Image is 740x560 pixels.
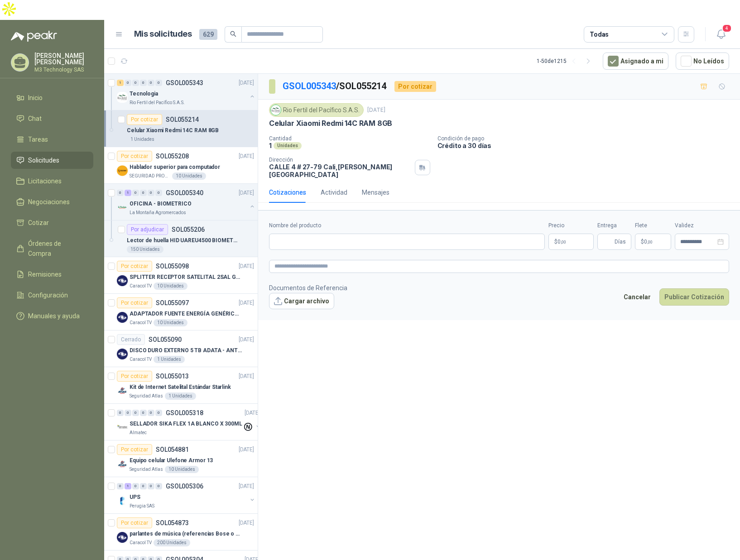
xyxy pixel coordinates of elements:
[130,383,231,392] p: Kit de Internet Satelital Estándar Starlink
[11,287,93,304] a: Configuración
[239,189,254,197] p: [DATE]
[156,446,189,453] p: SOL054881
[615,234,626,249] span: Días
[274,142,302,149] div: Unidades
[130,282,152,290] p: Caracol TV
[557,239,566,244] span: 0
[117,495,128,506] img: Company Logo
[619,288,656,306] button: Cancelar
[130,319,152,326] p: Caracol TV
[149,336,182,343] p: SOL055090
[125,80,131,86] div: 0
[156,373,189,379] p: SOL055013
[154,539,190,546] div: 200 Unidades
[713,26,729,43] button: 4
[117,187,256,216] a: 0 1 0 0 0 0 GSOL005340[DATE] Company LogoOFICINA - BIOMETRICOLa Montaña Agromercados
[127,224,168,235] div: Por adjudicar
[130,420,242,428] p: SELLADOR SIKA FLEX 1A BLANCO X 300ML
[245,409,260,417] p: [DATE]
[155,190,162,196] div: 0
[117,202,128,213] img: Company Logo
[117,385,128,396] img: Company Logo
[11,152,93,169] a: Solicitudes
[155,410,162,416] div: 0
[28,269,62,279] span: Remisiones
[239,299,254,307] p: [DATE]
[117,422,128,433] img: Company Logo
[28,239,85,258] span: Órdenes de Compra
[132,190,139,196] div: 0
[130,172,170,180] p: SEGURIDAD PROVISER LTDA
[34,53,93,65] p: [PERSON_NAME] [PERSON_NAME]
[548,234,594,250] p: $0,00
[239,335,254,344] p: [DATE]
[117,407,262,436] a: 0 0 0 0 0 0 GSOL005318[DATE] Company LogoSELLADOR SIKA FLEX 1A BLANCO X 300MLAlmatec
[148,80,154,86] div: 0
[165,392,196,400] div: 1 Unidades
[130,356,152,363] p: Caracol TV
[117,459,128,469] img: Company Logo
[130,429,147,436] p: Almatec
[166,190,203,196] p: GSOL005340
[166,483,203,489] p: GSOL005306
[362,187,389,197] div: Mensajes
[675,221,729,230] label: Validez
[132,410,139,416] div: 0
[140,80,147,86] div: 0
[28,114,42,124] span: Chat
[269,187,306,197] div: Cotizaciones
[367,106,385,115] p: [DATE]
[154,282,187,290] div: 10 Unidades
[155,483,162,489] div: 0
[132,80,139,86] div: 0
[437,142,736,149] p: Crédito a 30 días
[125,410,131,416] div: 0
[239,482,254,491] p: [DATE]
[635,221,671,230] label: Flete
[561,239,566,244] span: ,00
[537,54,596,68] div: 1 - 50 de 1215
[28,197,70,207] span: Negociaciones
[283,79,387,93] p: / SOL055214
[117,410,124,416] div: 0
[117,77,256,106] a: 1 0 0 0 0 0 GSOL005343[DATE] Company LogoTecnologiaRio Fertil del Pacífico S.A.S.
[11,214,93,231] a: Cotizar
[130,163,220,172] p: Hablador superior para computador
[104,294,258,330] a: Por cotizarSOL055097[DATE] Company LogoADAPTADOR FUENTE ENERGÍA GENÉRICO 24V 1ACaracol TV10 Unidades
[130,530,242,538] p: parlantes de música (referencias Bose o Alexa) CON MARCACION 1 LOGO (Mas datos en el adjunto)
[548,221,594,230] label: Precio
[269,221,545,230] label: Nombre del producto
[28,134,48,144] span: Tareas
[34,67,93,72] p: M3 Technology SAS
[239,262,254,271] p: [DATE]
[155,80,162,86] div: 0
[117,483,124,489] div: 0
[28,311,80,321] span: Manuales y ayuda
[127,236,240,245] p: Lector de huella HID UAREU4500 BIOMETRICO
[117,481,256,510] a: 0 1 0 0 0 0 GSOL005306[DATE] Company LogoUPSPerugia SAS
[104,110,258,147] a: Por cotizarSOL055214Celular Xiaomi Redmi 14C RAM 8GB1 Unidades
[166,116,199,123] p: SOL055214
[117,312,128,323] img: Company Logo
[117,165,128,176] img: Company Logo
[104,147,258,184] a: Por cotizarSOL055208[DATE] Company LogoHablador superior para computadorSEGURIDAD PROVISER LTDA10...
[130,392,163,400] p: Seguridad Atlas
[104,514,258,550] a: Por cotizarSOL054873[DATE] Company Logoparlantes de música (referencias Bose o Alexa) CON MARCACI...
[134,28,192,41] h1: Mis solicitudes
[11,131,93,148] a: Tareas
[117,444,152,455] div: Por cotizar
[117,297,152,308] div: Por cotizar
[165,466,199,473] div: 10 Unidades
[230,31,236,37] span: search
[269,142,272,149] p: 1
[127,246,163,253] div: 150 Unidades
[676,53,729,70] button: No Leídos
[104,440,258,477] a: Por cotizarSOL054881[DATE] Company LogoEquipo celular Ulefone Armor 13Seguridad Atlas10 Unidades
[117,349,128,359] img: Company Logo
[130,456,213,465] p: Equipo celular Ulefone Armor 13
[127,126,219,135] p: Celular Xiaomi Redmi 14C RAM 8GB
[722,24,732,33] span: 4
[269,163,411,178] p: CALLE 4 # 27-79 Cali , [PERSON_NAME][GEOGRAPHIC_DATA]
[28,290,68,300] span: Configuración
[172,172,206,180] div: 10 Unidades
